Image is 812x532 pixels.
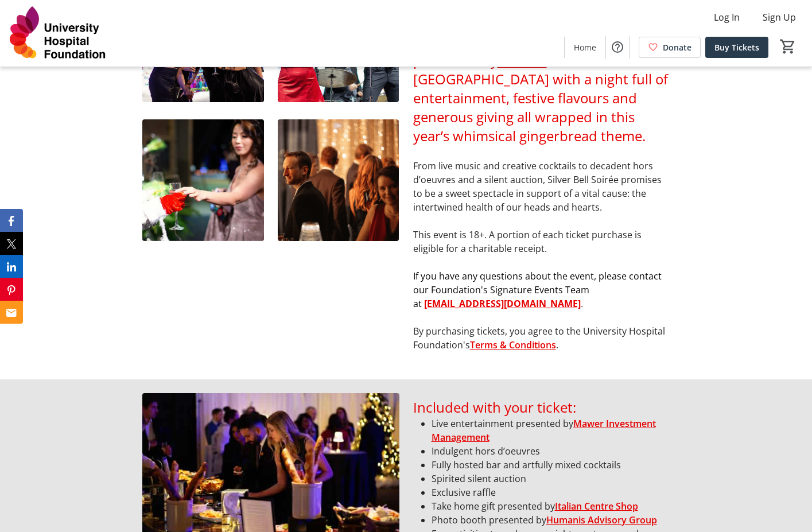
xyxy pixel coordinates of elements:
[413,228,670,255] p: This event is 18+. A portion of each ticket purchase is eligible for a charitable receipt.
[413,324,670,352] p: By purchasing tickets, you agree to the University Hospital Foundation's .
[565,37,605,58] a: Home
[470,339,556,351] a: Terms & Conditions
[546,514,657,526] a: Humanis Advisory Group
[7,5,109,62] img: University Hospital Foundation's Logo
[714,41,759,53] span: Buy Tickets
[413,270,662,310] span: If you have any questions about the event, please contact our Foundation's Signature Events Team at
[555,500,638,512] a: Italian Centre Shop
[413,159,670,214] p: From live music and creative cocktails to decadent hors d’oeuvres and a silent auction, Silver Be...
[278,119,399,241] img: undefined
[413,398,576,417] span: Included with your ticket:
[778,36,798,57] button: Cart
[413,51,668,145] span: , returns to the [GEOGRAPHIC_DATA] with a night full of entertainment, festive flavours and gener...
[705,8,749,26] button: Log In
[763,10,796,24] span: Sign Up
[639,37,701,58] a: Donate
[606,36,629,59] button: Help
[432,499,670,513] li: Take home gift presented by
[714,10,740,24] span: Log In
[432,417,670,444] li: Live entertainment presented by
[432,458,670,472] li: Fully hosted bar and artfully mixed cocktails
[705,37,768,58] a: Buy Tickets
[432,444,670,458] li: Indulgent hors d’oeuvres
[581,297,583,310] span: .
[432,513,670,527] li: Photo booth presented by
[574,41,596,53] span: Home
[753,8,805,26] button: Sign Up
[142,119,264,241] img: undefined
[432,472,670,486] li: Spirited silent auction
[432,486,670,499] li: Exclusive raffle
[663,41,691,53] span: Donate
[424,297,581,310] u: [EMAIL_ADDRESS][DOMAIN_NAME]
